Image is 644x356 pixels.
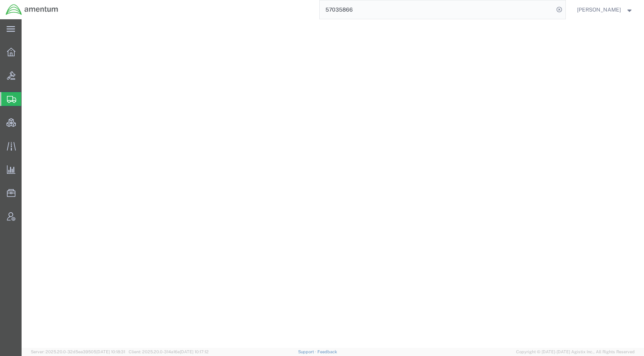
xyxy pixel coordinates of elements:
[180,349,209,354] span: [DATE] 10:17:12
[320,0,554,19] input: Search for shipment number, reference number
[5,4,59,15] img: logo
[129,349,209,354] span: Client: 2025.20.0-314a16e
[516,349,635,355] span: Copyright © [DATE]-[DATE] Agistix Inc., All Rights Reserved
[22,19,644,348] iframe: FS Legacy Container
[577,5,621,14] span: Kent Gilman
[31,349,125,354] span: Server: 2025.20.0-32d5ea39505
[317,349,337,354] a: Feedback
[298,349,317,354] a: Support
[577,5,634,14] button: [PERSON_NAME]
[96,349,125,354] span: [DATE] 10:18:31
